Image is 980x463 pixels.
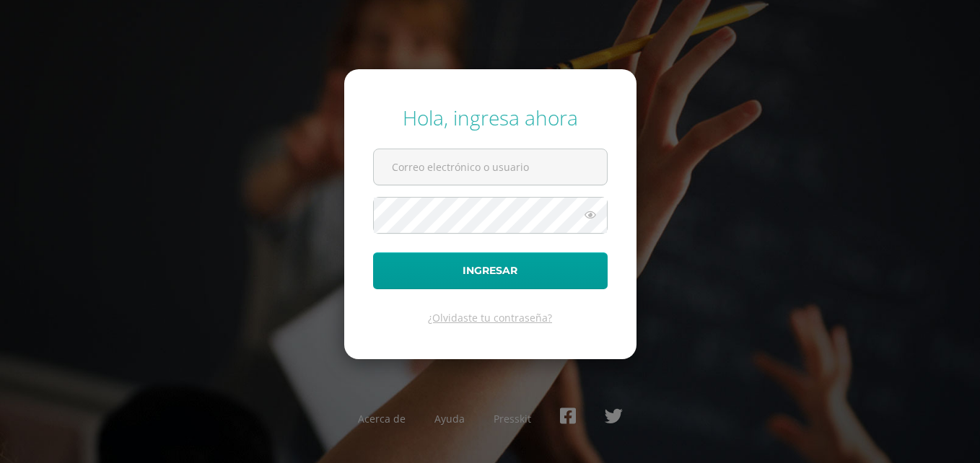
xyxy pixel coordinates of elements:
[494,412,531,425] a: Presskit
[373,252,608,289] button: Ingresar
[373,104,608,131] div: Hola, ingresa ahora
[434,412,465,425] a: Ayuda
[374,149,607,185] input: Correo electrónico o usuario
[428,311,552,325] a: ¿Olvidaste tu contraseña?
[358,412,406,425] a: Acerca de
